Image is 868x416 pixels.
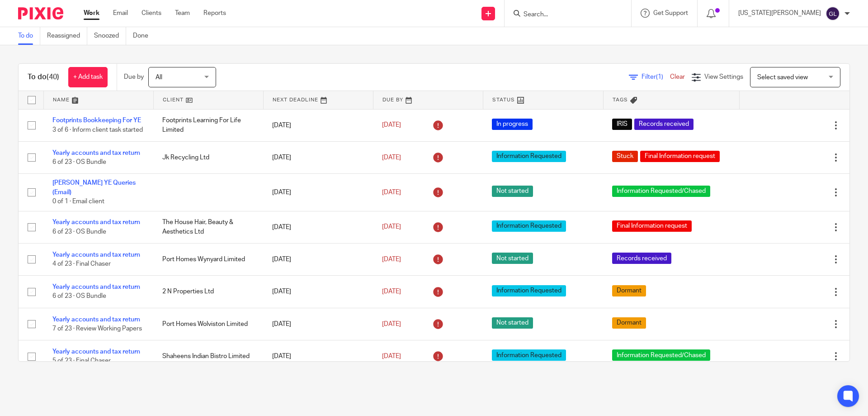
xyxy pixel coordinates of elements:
[492,349,566,361] span: Information Requested
[704,74,743,80] span: View Settings
[653,10,688,16] span: Get Support
[113,9,128,18] a: Email
[738,9,821,18] p: [US_STATE][PERSON_NAME]
[382,288,401,295] span: [DATE]
[263,308,373,340] td: [DATE]
[523,11,604,19] input: Search
[153,276,263,308] td: 2 N Properties Ltd
[18,27,40,45] a: To do
[52,198,104,205] span: 0 of 1 · Email client
[612,317,646,329] span: Dormant
[263,243,373,275] td: [DATE]
[612,349,710,361] span: Information Requested/Chased
[382,154,401,161] span: [DATE]
[133,27,155,45] a: Done
[656,74,663,80] span: (1)
[52,159,106,165] span: 6 of 23 · OS Bundle
[612,151,638,162] span: Stuck
[612,119,632,130] span: IRIS
[175,9,190,18] a: Team
[492,119,533,130] span: In progress
[670,74,685,80] a: Clear
[52,284,140,290] a: Yearly accounts and tax return
[84,9,99,18] a: Work
[52,358,111,364] span: 5 of 23 · Final Chaser
[52,325,142,332] span: 7 of 23 · Review Working Papers
[263,109,373,141] td: [DATE]
[18,7,63,19] img: Pixie
[28,72,59,82] h1: To do
[52,150,140,156] a: Yearly accounts and tax return
[826,6,840,21] img: svg%3E
[492,253,533,264] span: Not started
[153,243,263,275] td: Port Homes Wynyard Limited
[492,186,533,197] span: Not started
[52,293,106,300] span: 6 of 23 · OS Bundle
[263,141,373,173] td: [DATE]
[52,127,143,133] span: 3 of 6 · Inform client task started
[153,340,263,373] td: Shaheens Indian Bistro Limited
[263,211,373,243] td: [DATE]
[492,285,566,296] span: Information Requested
[52,252,140,258] a: Yearly accounts and tax return
[382,321,401,327] span: [DATE]
[156,74,162,81] span: All
[634,119,693,130] span: Records received
[263,174,373,211] td: [DATE]
[142,9,161,18] a: Clients
[613,97,628,102] span: Tags
[52,117,141,124] a: Footprints Bookkeeping For YE
[263,276,373,308] td: [DATE]
[492,220,566,232] span: Information Requested
[492,151,566,162] span: Information Requested
[757,74,808,81] span: Select saved view
[47,27,87,45] a: Reassigned
[612,253,671,264] span: Records received
[153,211,263,243] td: The House Hair, Beauty & Aesthetics Ltd
[68,67,108,87] a: + Add task
[612,285,646,296] span: Dormant
[382,224,401,230] span: [DATE]
[47,73,59,81] span: (40)
[612,220,692,232] span: Final Information request
[153,141,263,173] td: Jk Recycling Ltd
[492,317,533,329] span: Not started
[640,151,720,162] span: Final Information request
[153,109,263,141] td: Footprints Learning For Life Limited
[263,340,373,373] td: [DATE]
[52,316,140,323] a: Yearly accounts and tax return
[52,229,106,235] span: 6 of 23 · OS Bundle
[153,308,263,340] td: Port Homes Wolviston Limited
[52,219,140,225] a: Yearly accounts and tax return
[642,74,670,80] span: Filter
[382,189,401,196] span: [DATE]
[124,72,144,81] p: Due by
[52,261,111,267] span: 4 of 23 · Final Chaser
[52,180,136,195] a: [PERSON_NAME] YE Queries (Email)
[203,9,226,18] a: Reports
[382,256,401,263] span: [DATE]
[382,122,401,129] span: [DATE]
[612,186,710,197] span: Information Requested/Chased
[94,27,126,45] a: Snoozed
[52,349,140,355] a: Yearly accounts and tax return
[382,353,401,359] span: [DATE]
